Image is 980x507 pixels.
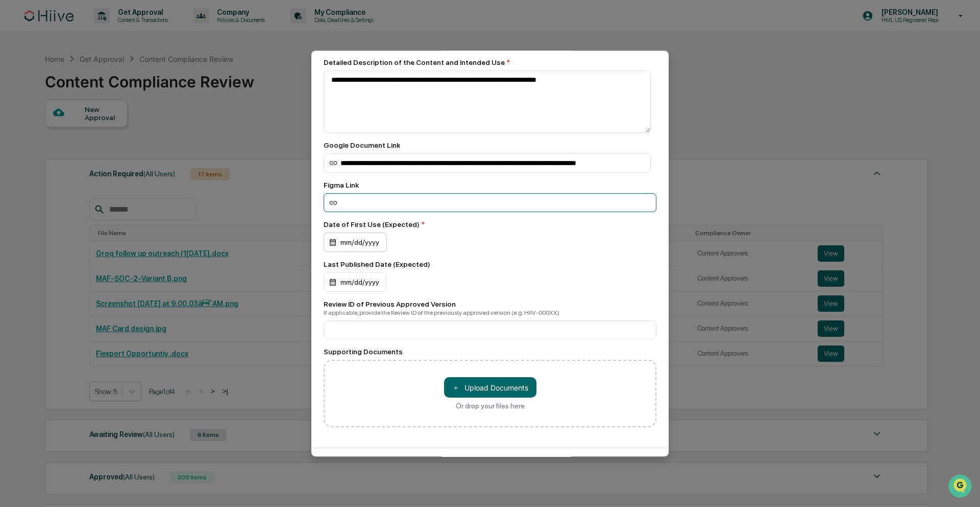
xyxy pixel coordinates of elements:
div: mm/dd/yyyy [324,233,387,252]
span: Preclearance [20,129,66,139]
div: Figma Link [324,181,656,189]
div: Start new chat [35,78,167,88]
iframe: Open customer support [947,473,975,501]
button: Start new chat [174,81,186,94]
div: Supporting Documents [324,348,656,356]
div: Google Document Link [324,141,656,149]
div: Or drop your files here [456,402,525,410]
p: How can we help? [10,21,186,38]
span: Attestations [84,129,127,139]
div: 🔎 [10,149,18,157]
div: 🖐️ [10,130,18,138]
div: mm/dd/yyyy [324,272,387,292]
img: 1746055101610-c473b297-6a78-478c-a979-82029cc54cd1 [10,78,29,97]
div: 🗄️ [74,130,82,138]
a: 🗄️Attestations [70,125,131,143]
div: We're available if you need us! [35,88,129,97]
div: Review ID of Previous Approved Version [324,300,656,308]
div: Date of First Use (Expected) [324,220,656,228]
div: Detailed Description of the Content and Intended Use [324,58,656,66]
span: ＋ [452,383,459,393]
a: Powered byPylon [72,173,124,181]
div: If applicable, provide the Review ID of the previously approved version (e.g. HIIV-000XX) [324,309,656,316]
button: Or drop your files here [444,377,536,398]
a: 🖐️Preclearance [6,125,70,143]
div: Last Published Date (Expected) [324,260,656,268]
span: Pylon [102,173,124,181]
a: 🔎Data Lookup [6,144,68,163]
span: Data Lookup [20,148,64,158]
